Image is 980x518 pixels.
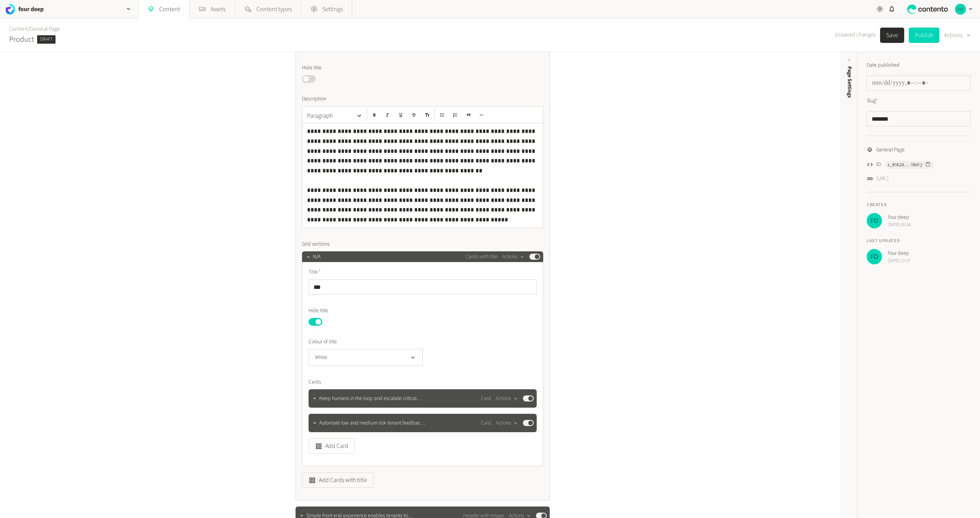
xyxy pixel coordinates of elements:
a: General Page [30,25,60,33]
span: Grid sections [302,240,330,248]
h2: four deep [18,5,44,14]
span: Colour of title [309,338,337,346]
a: [URL] [876,175,889,183]
button: Add Card [309,438,355,454]
button: Actions [502,252,525,261]
a: Content [9,25,28,33]
button: Actions [944,28,971,43]
img: four deep [867,213,882,228]
span: four deep [888,213,911,221]
span: Cards [309,378,321,386]
span: Settings [322,5,343,14]
span: Title [309,268,321,276]
button: White [309,349,423,366]
span: Draft [37,35,56,44]
button: Save [880,28,904,43]
label: Slug [867,97,878,105]
h4: Created [867,202,971,208]
span: Hide title [309,307,328,315]
span: c_01K24...1Rd1j [888,161,922,168]
span: Page Settings [846,66,854,98]
span: [DATE] 12:37 [888,257,911,264]
span: Automate low and medium risk tenant feedback to efficiently … [319,419,426,427]
span: Card [481,419,491,427]
button: Actions [496,394,518,403]
button: Publish [909,28,939,43]
button: Actions [496,418,518,428]
span: Hide title [302,64,322,72]
span: Card [481,395,491,403]
span: Unsaved changes [835,31,875,39]
span: four deep [888,249,911,257]
img: four deep [5,4,15,15]
span: Content types [256,5,292,14]
button: Paragraph [304,108,365,123]
img: four deep [955,4,966,15]
h2: Product [9,34,34,45]
span: [DATE] 08:38 [888,221,911,228]
label: Date published [867,61,900,69]
button: Add Cards with title [302,472,374,488]
h4: Last updated [867,238,971,244]
button: c_01K24...1Rd1j [885,161,934,169]
span: Cards with title [465,253,498,261]
span: N/A [313,253,320,261]
span: General Page [876,146,905,154]
span: / [28,25,30,33]
span: Keep humans in the loop and escalate critical high risk tena… [319,395,426,403]
span: ID: [876,161,882,169]
img: four deep [867,249,882,264]
span: Description [302,95,326,103]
